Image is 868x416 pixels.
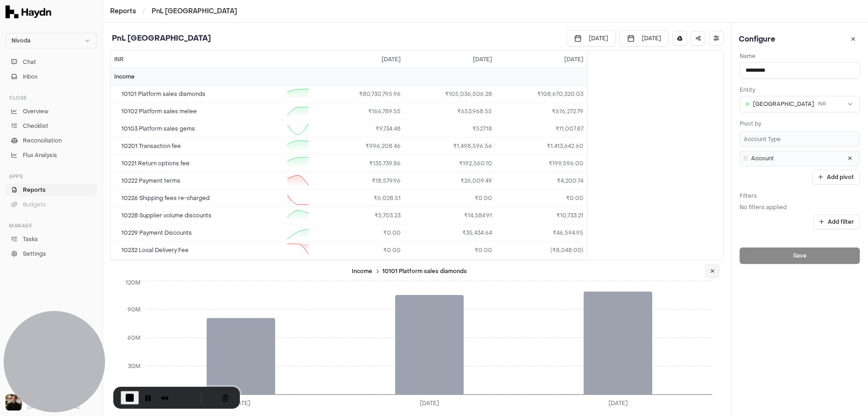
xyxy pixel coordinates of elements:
tspan: [DATE] [420,400,439,407]
label: Name [740,53,756,60]
div: Apps [5,169,97,184]
li: PnL [GEOGRAPHIC_DATA] [152,7,237,16]
span: 10102 Platform sales melee [122,107,197,116]
td: ₹108,670,320.03 [496,85,587,103]
td: ₹6,028.51 [313,190,404,207]
span: 10201 Transaction fee [122,142,181,150]
td: ₹105,036,506.28 [404,85,496,103]
a: Tasks [5,233,97,246]
span: 10228 Supplier volume discounts [122,211,212,220]
a: Settings [5,247,97,260]
td: ₹5,703.23 [313,207,404,224]
td: ₹653,968.55 [404,103,496,120]
td: ₹0.00 [404,259,496,276]
span: INR [114,56,124,63]
a: Flux Analysis [5,149,97,162]
span: Reports [23,186,46,194]
td: ₹135,739.86 [313,155,404,172]
th: [DATE] [404,51,496,68]
tspan: 120M [126,279,140,286]
tspan: 90M [127,306,140,313]
h3: Configure [739,34,775,45]
span: 10101 Platform sales diamonds [122,90,206,98]
span: Nivoda [11,37,31,44]
label: Pivot by [740,120,761,127]
span: Account [751,155,774,162]
tspan: [DATE] [609,400,628,407]
td: ₹199,596.00 [496,155,587,172]
tspan: [DATE] [231,400,250,407]
button: Add pivot [812,170,860,184]
td: ₹4,200.74 [496,172,587,190]
th: [DATE] [313,51,404,68]
span: Reconciliation [23,137,62,145]
button: Nivoda [5,33,97,48]
td: ₹996,208.46 [313,137,404,155]
button: Chat [5,56,97,68]
h3: PnL [GEOGRAPHIC_DATA] [110,33,211,44]
label: Entity [740,86,755,94]
button: Budgets [5,198,97,211]
div: Close [5,90,97,105]
td: ₹0.00 [404,242,496,259]
td: ₹0.00 [313,224,404,242]
span: 10222 Payment terms [122,177,180,185]
div: Manage [5,218,97,233]
td: ₹1,413,642.60 [496,137,587,155]
td: ₹0.00 [404,190,496,207]
a: Overview [5,105,97,118]
td: ₹166,789.55 [313,103,404,120]
img: Haydn Logo [5,5,51,18]
td: ₹192,560.10 [404,155,496,172]
p: No filters applied [740,204,860,211]
td: ₹35,434.64 [404,224,496,242]
span: 10103 Platform sales gems [122,125,195,133]
button: [DATE] [566,30,616,47]
td: ₹0.00 [313,242,404,259]
span: Overview [23,107,48,116]
button: Add filter [813,215,860,229]
a: Checklist [5,120,97,132]
td: ₹46,594.95 [496,224,587,242]
td: ₹11,007.87 [496,120,587,137]
span: 10101 Platform sales diamonds [382,268,467,275]
td: ₹1,498,596.56 [404,137,496,155]
span: / [141,6,147,16]
span: Tasks [23,235,38,243]
span: 10229 Payment Discounts [122,229,192,237]
td: ₹26,009.49 [404,172,496,190]
span: Income [352,268,382,275]
td: ₹14,584.91 [404,207,496,224]
span: Checklist [23,122,48,130]
div: Income [114,73,135,81]
td: ₹676,272.79 [496,103,587,120]
td: ₹9,734.48 [313,120,404,137]
td: ₹10,733.21 [496,207,587,224]
button: Inbox [5,70,97,83]
td: ₹11,653.94 [496,259,587,276]
th: [DATE] [496,51,587,68]
span: Flux Analysis [23,151,57,159]
label: Filters [740,192,757,200]
tspan: 30M [128,363,140,370]
td: ₹80,730,795.96 [313,85,404,103]
button: [DATE] [619,30,669,47]
td: (₹8,048.00) [496,242,587,259]
li: Account [740,151,860,166]
td: ₹0.00 [496,190,587,207]
span: 10232 Local Delivery Fee [122,246,189,254]
nav: breadcrumb [110,7,237,16]
span: 10226 Shipping fees re-charged [122,194,210,202]
a: Reconciliation [5,134,97,147]
a: Reports [5,184,97,196]
td: ₹18,579.96 [313,172,404,190]
tspan: 60M [127,334,140,342]
td: ₹527.18 [404,120,496,137]
span: Account Type [744,136,781,143]
td: ₹0.00 [313,259,404,276]
span: 10221 Return options fee [122,159,190,168]
span: Inbox [23,73,37,81]
span: Settings [23,250,46,258]
span: Budgets [23,200,46,209]
a: Reports [110,7,136,16]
